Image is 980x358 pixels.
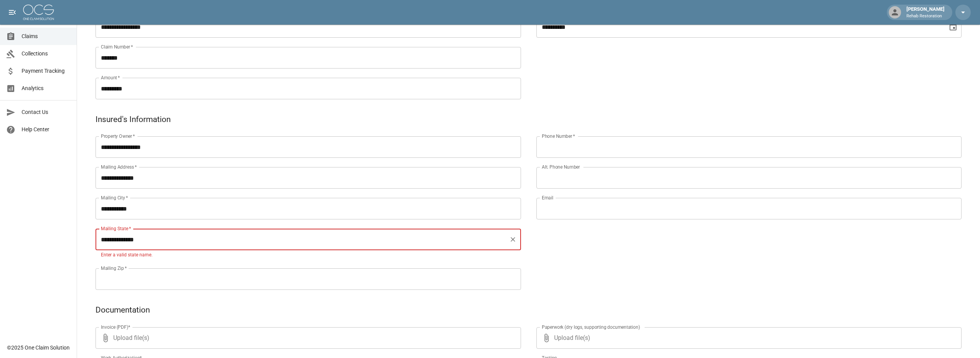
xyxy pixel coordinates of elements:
[22,50,70,58] span: Collections
[22,32,70,40] span: Claims
[101,251,516,259] p: Enter a valid state name.
[542,164,580,170] label: Alt. Phone Number
[101,133,135,139] label: Property Owner
[5,5,20,20] button: open drawer
[22,84,70,92] span: Analytics
[101,43,133,50] label: Claim Number
[22,67,70,75] span: Payment Tracking
[542,133,575,139] label: Phone Number
[22,108,70,116] span: Contact Us
[101,265,127,271] label: Mailing Zip
[542,324,640,330] label: Paperwork (dry logs, supporting documentation)
[101,74,120,81] label: Amount
[23,5,54,20] img: ocs-logo-white-transparent.png
[508,234,518,245] button: Clear
[945,19,961,35] button: Choose date, selected date is Sep 21, 2025
[101,225,131,232] label: Mailing State
[903,5,948,19] div: [PERSON_NAME]
[22,125,70,134] span: Help Center
[906,13,945,20] p: Rehab Restoration
[542,194,553,201] label: Email
[554,327,941,349] span: Upload file(s)
[7,344,70,351] div: © 2025 One Claim Solution
[101,194,128,201] label: Mailing City
[101,164,137,170] label: Mailing Address
[101,324,131,330] label: Invoice (PDF)*
[113,327,500,349] span: Upload file(s)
